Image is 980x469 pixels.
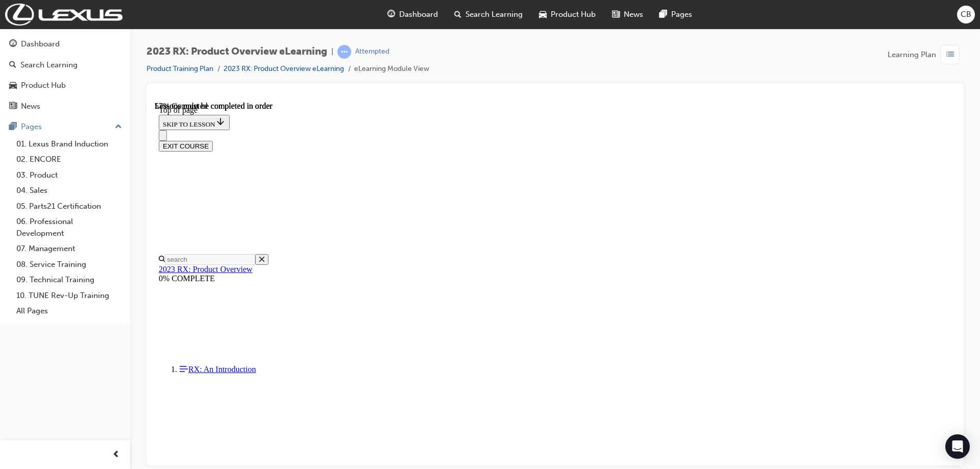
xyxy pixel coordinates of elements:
div: Product Hub [21,80,66,91]
span: News [624,9,643,20]
a: car-iconProduct Hub [531,4,604,25]
a: pages-iconPages [651,4,700,25]
span: prev-icon [112,449,120,461]
span: search-icon [9,61,16,70]
a: 05. Parts21 Certification [12,199,126,214]
a: All Pages [12,303,126,319]
div: Dashboard [21,38,60,50]
div: Search Learning [20,59,78,71]
button: DashboardSearch LearningProduct HubNews [4,33,126,117]
a: 08. Service Training [12,257,126,273]
button: Pages [4,117,126,136]
span: up-icon [115,120,122,134]
span: Pages [671,9,692,20]
span: CB [961,9,971,20]
a: news-iconNews [604,4,651,25]
a: 2023 RX: Product Overview [4,163,98,172]
li: eLearning Module View [354,63,429,75]
a: Search Learning [4,56,126,75]
div: News [21,101,40,112]
button: SKIP TO LESSON [4,13,75,29]
span: car-icon [9,81,17,90]
button: Close navigation menu [4,29,12,39]
span: news-icon [612,8,620,21]
span: news-icon [9,102,17,111]
span: | [331,46,333,58]
span: guage-icon [387,8,395,21]
a: 10. TUNE Rev-Up Training [12,288,126,304]
div: Open Intercom Messenger [945,434,970,459]
span: Product Hub [551,9,596,20]
div: Pages [21,121,42,133]
div: 0% COMPLETE [4,172,797,182]
span: Learning Plan [888,49,936,61]
span: car-icon [539,8,547,21]
a: 01. Lexus Brand Induction [12,136,126,152]
a: 03. Product [12,167,126,183]
a: 06. Professional Development [12,214,126,241]
button: Learning Plan [888,45,964,64]
a: 09. Technical Training [12,272,126,288]
span: list-icon [946,48,954,61]
a: search-iconSearch Learning [446,4,531,25]
a: Product Hub [4,76,126,95]
a: 2023 RX: Product Overview eLearning [224,64,344,73]
a: 02. ENCORE [12,152,126,167]
button: EXIT COURSE [4,39,58,50]
span: pages-icon [659,8,667,21]
span: learningRecordVerb_ATTEMPT-icon [337,45,351,59]
span: 2023 RX: Product Overview eLearning [146,46,327,58]
a: Product Training Plan [146,64,213,73]
span: pages-icon [9,122,17,132]
input: Search [10,153,101,163]
span: Dashboard [399,9,438,20]
img: Trak [5,4,122,26]
a: 04. Sales [12,183,126,199]
a: guage-iconDashboard [379,4,446,25]
a: News [4,97,126,116]
button: CB [957,6,975,23]
span: guage-icon [9,40,17,49]
a: 07. Management [12,241,126,257]
span: Search Learning [465,9,523,20]
span: SKIP TO LESSON [8,19,71,27]
div: Attempted [355,47,389,57]
div: Top of page [4,4,797,13]
span: search-icon [454,8,461,21]
a: Dashboard [4,35,126,54]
